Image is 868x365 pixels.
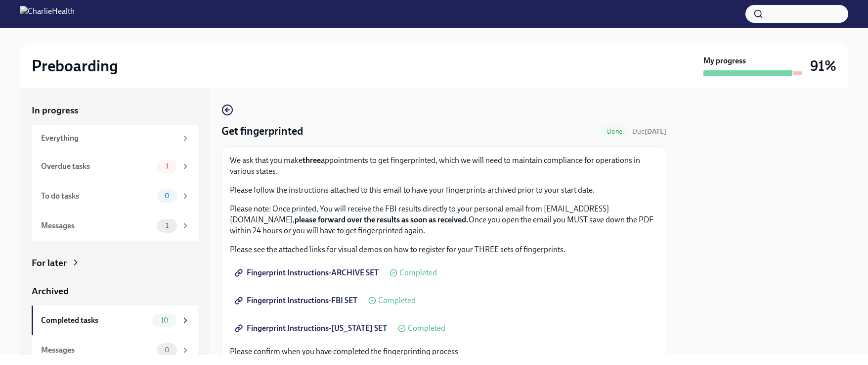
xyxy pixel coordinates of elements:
strong: [DATE] [645,127,666,136]
div: Everything [41,133,177,144]
span: 1 [160,222,174,229]
p: Please follow the instructions attached to this email to have your fingerprints archived prior to... [230,185,658,196]
span: Completed [408,324,445,332]
strong: please forward over the results as soon as received. [295,215,469,224]
div: Completed tasks [41,315,148,326]
p: Please confirm when you have completed the fingerprinting process [230,346,658,357]
div: To do tasks [41,191,153,202]
a: Fingerprint Instructions-ARCHIVE SET [230,263,386,283]
span: Fingerprint Instructions-[US_STATE] SET [237,323,387,333]
span: Fingerprint Instructions-FBI SET [237,296,357,306]
h4: Get fingerprinted [221,124,303,139]
a: Messages0 [32,335,198,365]
span: 1 [160,162,174,170]
a: For later [32,257,198,269]
a: Archived [32,285,198,298]
a: Everything [32,125,198,152]
span: Done [601,128,628,135]
a: Completed tasks10 [32,306,198,335]
div: Messages [41,345,153,356]
strong: My progress [703,55,746,66]
img: CharlieHealth [20,6,75,22]
h2: Preboarding [32,56,118,76]
div: Messages [41,220,153,231]
span: 0 [159,192,175,200]
div: For later [32,257,67,269]
span: Completed [378,297,416,305]
span: Due [632,127,666,136]
h3: 91% [810,57,836,75]
a: Messages1 [32,211,198,241]
span: 10 [155,316,174,324]
strong: three [303,156,321,165]
div: Overdue tasks [41,161,153,172]
p: Please see the attached links for visual demos on how to register for your THREE sets of fingerpr... [230,244,658,255]
a: Fingerprint Instructions-[US_STATE] SET [230,318,394,338]
p: Please note: Once printed, You will receive the FBI results directly to your personal email from ... [230,204,658,236]
span: 0 [159,346,175,354]
a: Fingerprint Instructions-FBI SET [230,291,364,311]
a: To do tasks0 [32,181,198,211]
span: Fingerprint Instructions-ARCHIVE SET [237,268,379,278]
span: Completed [399,269,437,277]
a: Overdue tasks1 [32,152,198,181]
span: August 30th, 2025 09:00 [632,127,666,136]
a: In progress [32,104,198,117]
p: We ask that you make appointments to get fingerprinted, which we will need to maintain compliance... [230,155,658,177]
